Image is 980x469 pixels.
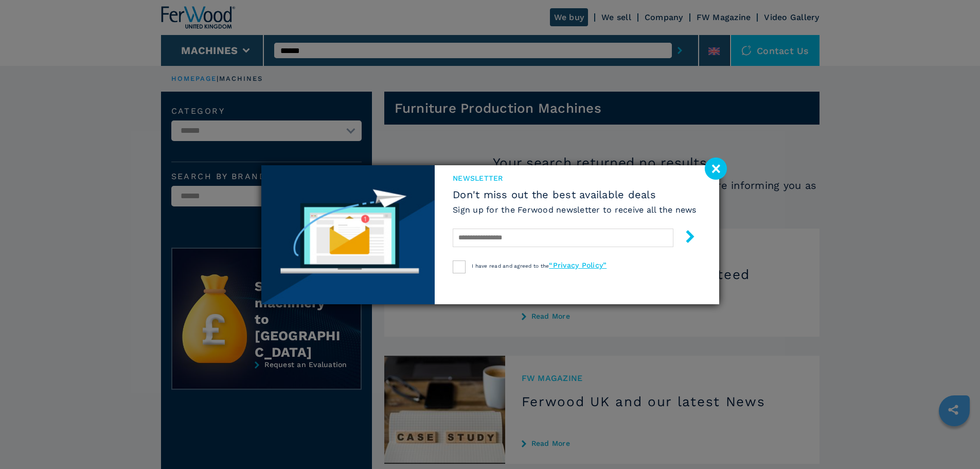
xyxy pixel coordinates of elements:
a: “Privacy Policy” [549,261,607,269]
span: newsletter [453,173,697,183]
h6: Sign up for the Ferwood newsletter to receive all the news [453,204,697,216]
img: Newsletter image [261,165,435,304]
span: I have read and agreed to the [472,263,607,269]
button: submit-button [673,226,697,250]
span: Don't miss out the best available deals [453,188,697,201]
